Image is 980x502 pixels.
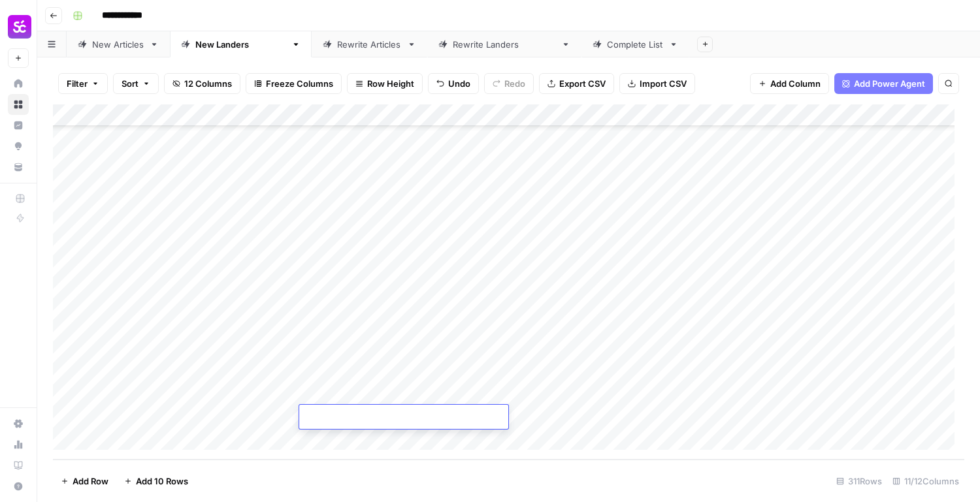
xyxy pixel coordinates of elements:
span: Add Power Agent [854,77,925,90]
div: Rewrite [PERSON_NAME] [453,38,556,51]
a: Home [8,73,29,94]
a: Rewrite [PERSON_NAME] [427,31,581,57]
button: Row Height [347,73,423,94]
div: 311 Rows [831,471,887,492]
a: Browse [8,94,29,115]
button: Freeze Columns [246,73,342,94]
button: Workspace: Smartcat [8,10,29,43]
button: Import CSV [619,73,695,94]
span: Sort [122,77,139,90]
button: Filter [58,73,108,94]
a: Learning Hub [8,455,29,476]
a: New [PERSON_NAME] [170,31,312,57]
button: Add Row [53,471,116,492]
button: 12 Columns [164,73,240,94]
span: Row Height [367,77,414,90]
div: New [PERSON_NAME] [195,38,286,51]
span: Add 10 Rows [136,475,188,488]
a: New Articles [67,31,170,57]
span: Add Row [73,475,108,488]
span: Export CSV [559,77,606,90]
a: Your Data [8,157,29,178]
button: Add Column [750,73,829,94]
img: Smartcat Logo [8,15,31,39]
a: Usage [8,434,29,455]
button: Undo [428,73,479,94]
a: Settings [8,413,29,434]
div: Rewrite Articles [337,38,402,51]
span: Filter [67,77,88,90]
a: Complete List [581,31,689,57]
span: Redo [504,77,525,90]
button: Sort [113,73,159,94]
a: Opportunities [8,136,29,157]
button: Add Power Agent [834,73,933,94]
span: Import CSV [640,77,687,90]
button: Add 10 Rows [116,471,196,492]
span: Freeze Columns [266,77,333,90]
button: Redo [484,73,534,94]
span: Add Column [770,77,821,90]
a: Rewrite Articles [312,31,427,57]
span: 12 Columns [184,77,232,90]
div: 11/12 Columns [887,471,964,492]
a: Insights [8,115,29,136]
div: New Articles [92,38,144,51]
span: Undo [448,77,470,90]
button: Export CSV [539,73,614,94]
div: Complete List [607,38,664,51]
button: Help + Support [8,476,29,497]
